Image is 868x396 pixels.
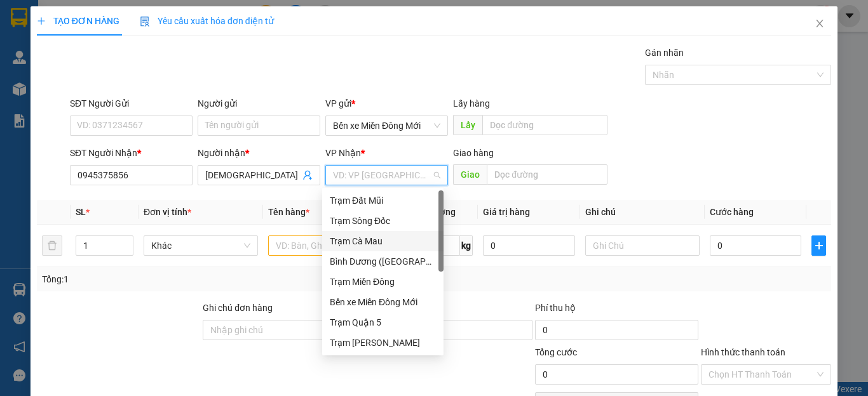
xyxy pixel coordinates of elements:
input: Ghi chú đơn hàng [203,320,366,340]
div: SĐT Người Nhận [70,146,193,160]
span: kg [460,235,473,256]
div: Bình Dương ([GEOGRAPHIC_DATA]) [330,254,436,268]
div: Trạm Đất Mũi [322,190,444,211]
button: plus [811,235,826,256]
span: TẠO ĐƠN HÀNG [37,16,119,26]
span: user-add [302,170,313,180]
span: Bến xe Miền Đông Mới [333,116,440,135]
div: Trạm Sông Đốc [322,211,444,231]
div: Trạm Quận 5 [330,315,436,329]
img: icon [140,16,150,27]
span: VP Nhận [325,148,361,158]
input: 0 [483,235,574,256]
label: Ghi chú đơn hàng [203,303,273,313]
div: Bến xe Miền Đông Mới [330,295,436,309]
span: Giá trị hàng [483,207,530,217]
label: Gán nhãn [645,48,684,58]
span: SL [76,207,86,217]
span: Cước hàng [710,207,754,217]
div: Bến xe Miền Đông Mới [322,292,444,312]
div: Trạm Đức Hòa [322,333,444,353]
button: Close [802,6,837,42]
div: Trạm Miền Đông [330,275,436,289]
span: Khác [151,236,250,255]
label: Hình thức thanh toán [701,347,785,357]
div: Trạm Đất Mũi [330,194,436,208]
input: Dọc đường [482,115,607,135]
div: Trạm Sông Đốc [330,214,436,228]
span: Giao hàng [453,148,494,158]
span: Tên hàng [268,207,309,217]
span: close [815,18,825,29]
div: Người gửi [198,96,320,110]
input: VD: Bàn, Ghế [268,235,383,256]
span: Lấy [453,115,482,135]
span: Đơn vị tính [144,207,191,217]
div: Trạm Cà Mau [322,231,444,251]
div: Trạm Cà Mau [330,234,436,248]
div: VP gửi [325,96,448,110]
span: Lấy hàng [453,98,490,109]
div: Trạm [PERSON_NAME] [330,336,436,350]
span: Yêu cầu xuất hóa đơn điện tử [140,16,274,26]
div: SĐT Người Gửi [70,96,193,110]
div: Bình Dương (BX Bàu Bàng) [322,251,444,272]
input: Ghi Chú [585,235,700,256]
button: delete [42,235,62,256]
span: Giao [453,164,487,185]
input: Dọc đường [487,164,607,185]
span: plus [812,241,825,251]
span: plus [37,16,46,25]
div: Người nhận [198,146,320,160]
div: Trạm Miền Đông [322,272,444,292]
div: Trạm Quận 5 [322,312,444,333]
div: Phí thu hộ [535,301,698,320]
span: Tổng cước [535,347,577,357]
th: Ghi chú [580,200,705,225]
div: Tổng: 1 [42,272,336,286]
